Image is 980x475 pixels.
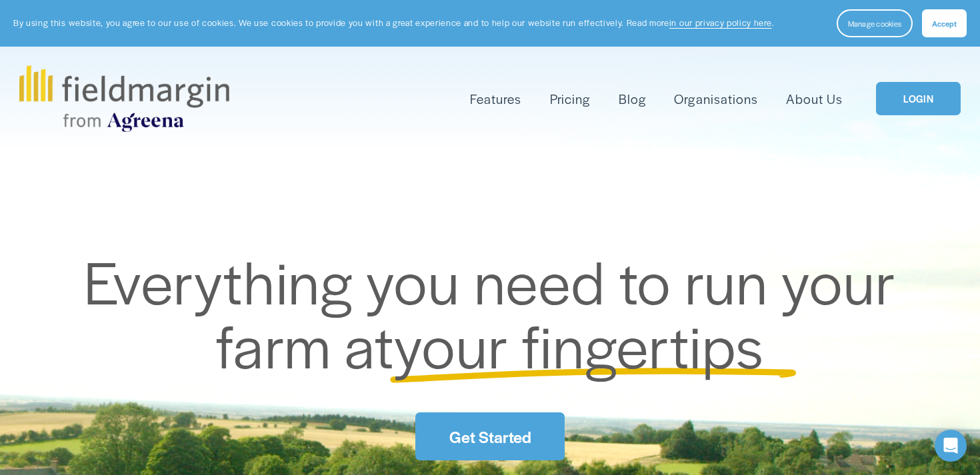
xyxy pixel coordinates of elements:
[848,18,901,29] span: Manage cookies
[415,412,565,460] a: Get Started
[13,17,774,29] p: By using this website, you agree to our use of cookies. We use cookies to provide you with a grea...
[932,18,957,29] span: Accept
[619,88,646,110] a: Blog
[786,88,843,110] a: About Us
[19,65,229,132] img: fieldmargin.com
[550,88,590,110] a: Pricing
[674,88,757,110] a: Organisations
[394,302,764,386] span: your fingertips
[470,88,521,110] a: folder dropdown
[470,89,521,109] span: Features
[935,430,967,462] div: Open Intercom Messenger
[669,17,772,29] a: in our privacy policy here
[837,9,913,37] button: Manage cookies
[922,9,967,37] button: Accept
[84,238,910,386] span: Everything you need to run your farm at
[876,82,960,116] a: LOGIN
